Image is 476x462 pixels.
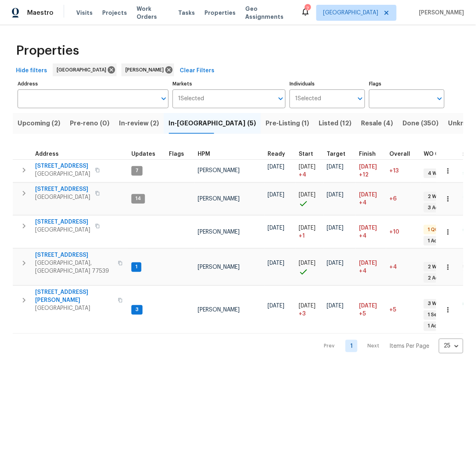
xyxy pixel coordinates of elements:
span: [DATE] [268,225,284,231]
button: Open [275,93,286,104]
span: [DATE] [359,225,377,231]
span: 7 [132,167,142,174]
span: Address [35,151,59,157]
label: Individuals [290,81,365,86]
span: HPM [198,151,210,157]
span: [GEOGRAPHIC_DATA] [35,226,90,234]
td: 4 day(s) past target finish date [386,249,420,286]
span: Finish [359,151,376,157]
span: WO Completion [424,151,468,157]
span: Pre-Listing (1) [266,118,309,129]
span: Properties [16,47,79,55]
span: 2 WIP [424,193,444,200]
button: Hide filters [13,63,50,78]
span: Ready [268,151,285,157]
span: [STREET_ADDRESS] [35,185,90,193]
div: [GEOGRAPHIC_DATA] [53,63,117,76]
td: Scheduled to finish 4 day(s) late [356,182,386,215]
span: [DATE] [327,164,343,170]
div: Actual renovation start date [299,151,320,157]
span: [PERSON_NAME] [198,307,240,313]
div: Target renovation project end date [327,151,353,157]
span: 1 Accepted [424,323,458,329]
button: Open [158,93,169,104]
span: [DATE] [299,192,315,198]
td: 6 day(s) past target finish date [386,182,420,215]
span: 1 Sent [424,311,446,318]
span: 3 [132,306,142,313]
span: 2 WIP [424,264,444,270]
td: Scheduled to finish 4 day(s) late [356,249,386,286]
span: Overall [389,151,410,157]
span: +5 [359,310,366,318]
nav: Pagination Navigation [317,339,463,353]
span: + 3 [299,310,305,318]
td: Scheduled to finish 5 day(s) late [356,286,386,334]
span: [DATE] [359,164,377,170]
button: Clear Filters [177,63,218,78]
span: +4 [359,199,367,207]
span: 14 [132,195,144,202]
span: Hide filters [16,66,47,76]
span: Upcoming (2) [18,118,60,129]
span: Done (350) [403,118,438,129]
div: Earliest renovation start date (first business day after COE or Checkout) [268,151,292,157]
button: Open [434,93,445,104]
span: [DATE] [327,260,343,266]
span: 1 [132,264,141,270]
span: Pre-reno (0) [70,118,109,129]
span: Projects [102,9,127,17]
div: Projected renovation finish date [359,151,383,157]
span: [DATE] [268,260,284,266]
span: [PERSON_NAME] [198,168,240,173]
div: Days past target finish date [389,151,417,157]
span: [GEOGRAPHIC_DATA] [35,304,113,312]
span: [DATE] [268,303,284,309]
td: 5 day(s) past target finish date [386,286,420,334]
span: 1 Selected [178,95,204,102]
td: Project started on time [296,182,323,215]
span: Visits [76,9,93,17]
span: Work Orders [137,5,169,21]
label: Address [18,81,169,86]
span: [STREET_ADDRESS][PERSON_NAME] [35,288,113,304]
span: + 1 [299,232,305,240]
span: [PERSON_NAME] [198,264,240,270]
span: [DATE] [299,225,315,231]
td: Project started 1 days late [296,216,323,248]
span: [STREET_ADDRESS] [35,218,90,226]
span: [DATE] [359,192,377,198]
span: +12 [359,171,369,179]
td: 13 day(s) past target finish date [386,159,420,182]
span: Clear Filters [180,66,214,76]
span: +10 [389,229,399,235]
span: [GEOGRAPHIC_DATA] [35,193,90,201]
td: Scheduled to finish 4 day(s) late [356,216,386,248]
span: Updates [131,151,155,157]
span: In-review (2) [119,118,159,129]
span: [DATE] [327,303,343,309]
td: 10 day(s) past target finish date [386,216,420,248]
span: Flags [169,151,184,157]
span: 1 QC [424,226,442,233]
a: Goto page 1 [345,340,357,352]
td: Project started on time [296,249,323,286]
span: +4 [359,232,367,240]
span: +13 [389,168,399,174]
span: [DATE] [359,303,377,309]
span: [DATE] [327,225,343,231]
span: [DATE] [299,303,315,309]
div: 25 [439,335,463,356]
span: +6 [389,196,397,202]
span: [DATE] [359,260,377,266]
span: Start [299,151,313,157]
span: Maestro [27,9,54,17]
span: [DATE] [299,164,315,170]
td: Scheduled to finish 12 day(s) late [356,159,386,182]
span: Listed (12) [319,118,351,129]
span: [STREET_ADDRESS] [35,251,113,259]
span: [DATE] [299,260,315,266]
span: + 4 [299,171,306,179]
span: [STREET_ADDRESS] [35,162,90,170]
span: Target [327,151,345,157]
